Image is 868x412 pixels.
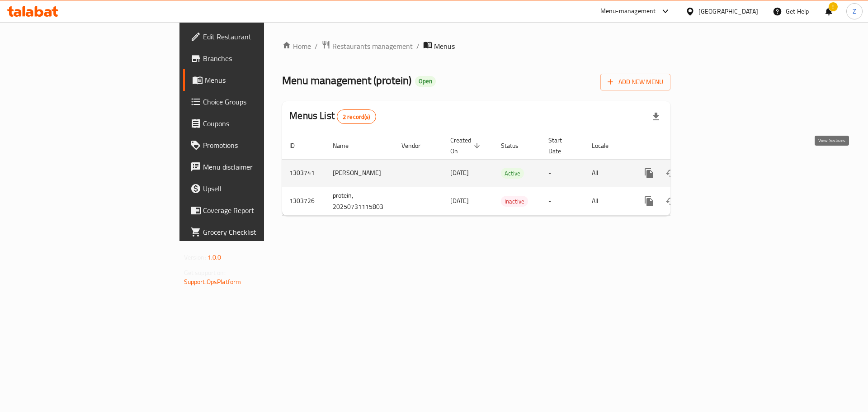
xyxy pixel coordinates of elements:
[638,162,660,184] button: more
[203,183,317,194] span: Upsell
[585,187,631,215] td: All
[415,77,436,85] span: Open
[203,140,317,151] span: Promotions
[205,75,317,85] span: Menus
[203,205,317,216] span: Coverage Report
[282,70,411,90] span: Menu management ( protein )
[645,106,667,128] div: Export file
[289,109,376,124] h2: Menus List
[638,190,660,212] button: more
[600,74,670,90] button: Add New Menu
[183,134,325,156] a: Promotions
[501,196,528,207] span: Inactive
[203,227,317,237] span: Grocery Checklist
[203,96,317,107] span: Choice Groups
[184,276,241,288] a: Support.OpsPlatform
[183,221,325,243] a: Grocery Checklist
[501,140,530,151] span: Status
[333,140,360,151] span: Name
[183,199,325,221] a: Coverage Report
[325,159,394,187] td: [PERSON_NAME]
[548,135,574,156] span: Start Date
[592,140,620,151] span: Locale
[450,135,483,156] span: Created On
[183,91,325,113] a: Choice Groups
[325,187,394,215] td: protein, 20250731115803
[183,26,325,47] a: Edit Restaurant
[450,195,469,207] span: [DATE]
[415,76,436,87] div: Open
[541,187,585,215] td: -
[401,140,432,151] span: Vendor
[184,267,226,279] span: Get support on:
[332,41,413,52] span: Restaurants management
[450,167,469,179] span: [DATE]
[208,251,222,263] span: 1.0.0
[184,251,206,263] span: Version:
[203,161,317,172] span: Menu disclaimer
[501,196,528,207] div: Inactive
[183,113,325,134] a: Coupons
[501,168,524,179] span: Active
[337,109,376,124] div: Total records count
[183,178,325,199] a: Upsell
[289,140,307,151] span: ID
[203,53,317,64] span: Branches
[203,31,317,42] span: Edit Restaurant
[183,47,325,69] a: Branches
[183,69,325,91] a: Menus
[608,76,663,88] span: Add New Menu
[416,41,420,52] li: /
[434,41,455,52] span: Menus
[541,159,585,187] td: -
[660,162,682,184] button: Change Status
[660,190,682,212] button: Change Status
[203,118,317,129] span: Coupons
[321,40,413,52] a: Restaurants management
[631,132,732,160] th: Actions
[183,156,325,178] a: Menu disclaimer
[698,6,758,16] div: [GEOGRAPHIC_DATA]
[853,6,856,16] span: Z
[585,159,631,187] td: All
[600,6,656,17] div: Menu-management
[282,40,670,52] nav: breadcrumb
[282,132,732,216] table: enhanced table
[337,113,376,121] span: 2 record(s)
